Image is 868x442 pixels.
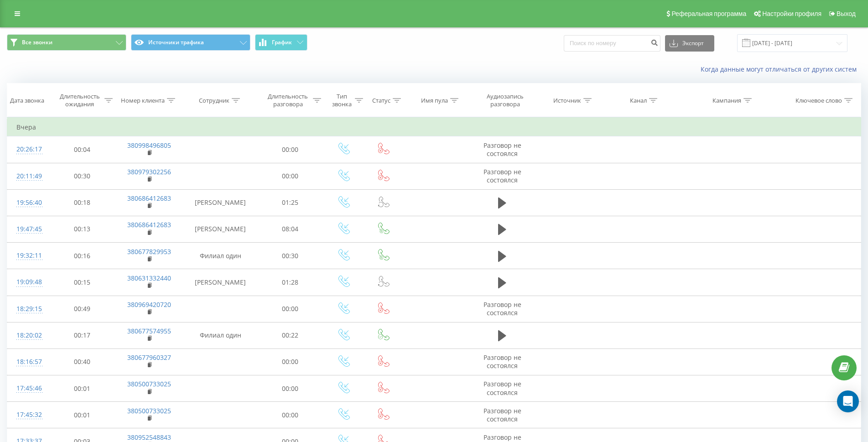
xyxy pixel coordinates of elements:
[16,353,40,371] div: 18:16:57
[257,269,323,296] td: 01:28
[257,402,323,428] td: 00:00
[16,167,40,185] div: 20:11:49
[257,189,323,216] td: 01:25
[183,189,257,216] td: [PERSON_NAME]
[372,97,390,104] div: Статус
[127,300,171,309] a: 380969420720
[257,243,323,269] td: 00:30
[483,300,521,317] span: Разговор не состоялся
[483,380,521,396] span: Разговор не состоялся
[49,269,115,296] td: 00:15
[49,216,115,242] td: 00:13
[255,34,307,51] button: График
[49,402,115,428] td: 00:01
[257,348,323,375] td: 00:00
[16,140,40,158] div: 20:26:17
[57,93,102,108] div: Длительность ожидания
[564,35,660,52] input: Поиск по номеру
[127,194,171,203] a: 380686412683
[16,194,40,212] div: 19:56:40
[127,353,171,362] a: 380677960327
[265,93,310,108] div: Длительность разговора
[49,296,115,322] td: 00:49
[16,247,40,265] div: 19:32:11
[257,136,323,163] td: 00:00
[127,327,171,335] a: 380677574955
[16,380,40,397] div: 17:45:46
[183,269,257,296] td: [PERSON_NAME]
[127,380,171,388] a: 380500733025
[553,97,581,104] div: Источник
[127,274,171,282] a: 380631332440
[483,406,521,423] span: Разговор не состоялся
[483,353,521,370] span: Разговор не состоялся
[257,375,323,402] td: 00:00
[49,243,115,269] td: 00:16
[183,243,257,269] td: Филиал один
[671,10,746,17] span: Реферальная программа
[127,167,171,176] a: 380979302256
[795,97,842,104] div: Ключевое слово
[272,39,292,46] span: График
[257,296,323,322] td: 00:00
[16,300,40,318] div: 18:29:15
[7,34,126,51] button: Все звонки
[131,34,250,51] button: Источники трафика
[49,189,115,216] td: 00:18
[49,375,115,402] td: 00:01
[257,216,323,242] td: 08:04
[49,322,115,348] td: 00:17
[49,163,115,189] td: 00:30
[16,273,40,291] div: 19:09:48
[199,97,229,104] div: Сотрудник
[127,433,171,442] a: 380952548843
[837,390,859,412] div: Open Intercom Messenger
[483,167,521,184] span: Разговор не состоялся
[701,65,861,73] a: Когда данные могут отличаться от других систем
[49,136,115,163] td: 00:04
[421,97,448,104] div: Имя пула
[7,118,861,136] td: Вчера
[183,216,257,242] td: [PERSON_NAME]
[127,220,171,229] a: 380686412683
[483,141,521,158] span: Разговор не состоялся
[630,97,647,104] div: Канал
[16,220,40,238] div: 19:47:45
[712,97,741,104] div: Кампания
[183,322,257,348] td: Филиал один
[10,97,44,104] div: Дата звонка
[16,327,40,344] div: 18:20:02
[837,10,856,17] span: Выход
[257,322,323,348] td: 00:22
[121,97,165,104] div: Номер клиента
[127,406,171,415] a: 380500733025
[332,93,353,108] div: Тип звонка
[665,35,714,52] button: Экспорт
[257,163,323,189] td: 00:00
[49,348,115,375] td: 00:40
[479,93,532,108] div: Аудиозапись разговора
[127,247,171,256] a: 380677829953
[127,141,171,150] a: 380998496805
[16,406,40,424] div: 17:45:32
[22,39,52,46] span: Все звонки
[762,10,821,17] span: Настройки профиля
